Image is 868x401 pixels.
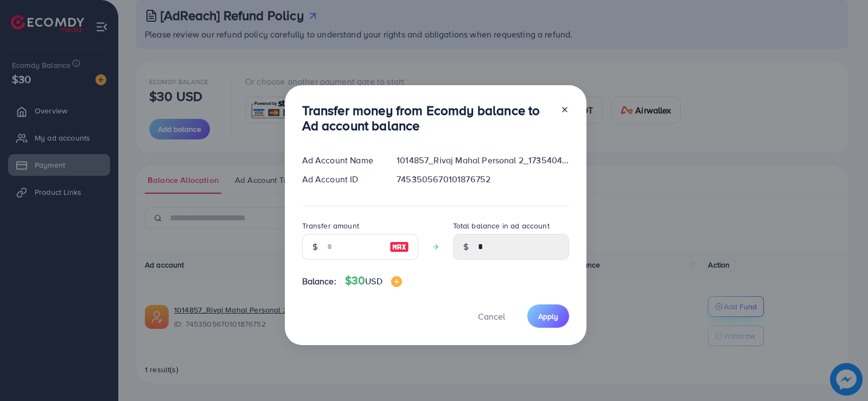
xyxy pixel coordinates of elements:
[388,173,577,186] div: 7453505670101876752
[293,154,388,167] div: Ad Account Name
[464,304,519,328] button: Cancel
[293,173,388,186] div: Ad Account ID
[365,275,382,287] span: USD
[302,220,359,231] label: Transfer amount
[453,220,550,231] label: Total balance in ad account
[345,274,402,288] h4: $30
[391,276,402,287] img: image
[538,311,558,322] span: Apply
[388,154,577,167] div: 1014857_Rivaj Mahal Personal 2_1735404529188
[302,103,552,134] h3: Transfer money from Ecomdy balance to Ad account balance
[390,240,409,253] img: image
[527,304,569,328] button: Apply
[302,275,336,288] span: Balance:
[478,310,505,322] span: Cancel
